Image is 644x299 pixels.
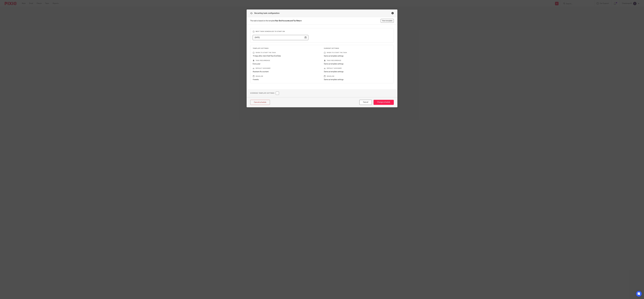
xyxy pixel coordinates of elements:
[391,12,394,14] div: Close this dialog window
[250,20,302,22] span: This task is based on the template
[324,60,391,62] p: Task recurrence
[253,75,320,77] p: Deadline
[253,47,320,49] h3: Template Settings
[253,67,320,69] p: Default assignee
[253,60,320,62] p: Task recurrence
[253,52,320,54] p: When to start the task
[253,55,320,57] p: 15 days after client field Year End Date
[250,92,279,95] h1: Override Template Settings
[253,63,320,65] p: Every year
[324,55,391,57] p: Same as template settings
[324,52,391,54] p: When to start the task
[324,67,391,69] p: Default assignee
[275,20,302,22] strong: Year End Accounts and Tax Return
[253,31,391,32] h3: Next task scheduled to start on
[359,100,372,105] button: Cancel
[253,70,320,73] p: Assistant Accountant
[324,47,391,49] h3: Current Settings
[324,78,391,81] p: Same as template settings
[374,100,394,105] input: Change schedule
[250,12,279,15] h1: Recurring task configuration
[324,63,391,65] p: Same as template settings
[253,78,320,81] p: 4 weeks
[324,70,391,73] p: Same as template settings
[381,19,394,23] a: View template
[324,75,391,77] p: Deadline
[250,100,270,105] a: Cancel schedule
